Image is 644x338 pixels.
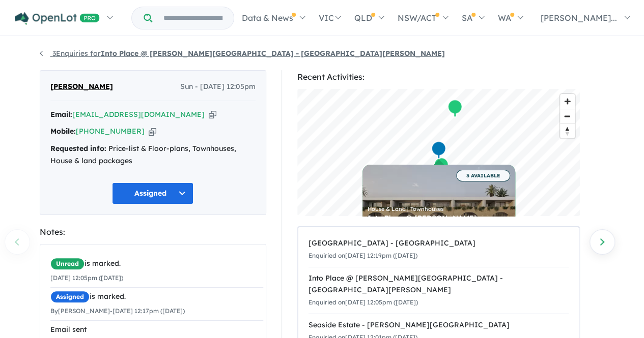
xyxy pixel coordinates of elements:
[560,94,575,109] button: Zoom in
[50,110,72,119] strong: Email:
[560,124,575,138] button: Reset bearing to north
[209,109,216,120] button: Copy
[149,126,156,137] button: Copy
[309,237,569,250] div: [GEOGRAPHIC_DATA] - [GEOGRAPHIC_DATA]
[560,109,575,124] span: Zoom out
[50,291,90,303] span: Assigned
[456,170,510,181] span: 3 AVAILABLE
[309,272,569,297] div: Into Place @ [PERSON_NAME][GEOGRAPHIC_DATA] - [GEOGRAPHIC_DATA][PERSON_NAME]
[309,252,417,259] small: Enquiried on [DATE] 12:19pm ([DATE])
[50,291,263,303] div: is marked.
[50,307,185,315] small: By [PERSON_NAME] - [DATE] 12:17pm ([DATE])
[297,89,580,216] canvas: Map
[447,99,462,118] div: Map marker
[101,49,445,58] strong: Into Place @ [PERSON_NAME][GEOGRAPHIC_DATA] - [GEOGRAPHIC_DATA][PERSON_NAME]
[40,49,445,58] a: 3Enquiries forInto Place @ [PERSON_NAME][GEOGRAPHIC_DATA] - [GEOGRAPHIC_DATA][PERSON_NAME]
[15,12,100,25] img: Openlot PRO Logo White
[72,110,205,119] a: [EMAIL_ADDRESS][DOMAIN_NAME]
[431,141,446,160] div: Map marker
[433,157,449,176] div: Map marker
[309,298,418,306] small: Enquiried on [DATE] 12:05pm ([DATE])
[50,258,85,270] span: Unread
[309,267,569,314] a: Into Place @ [PERSON_NAME][GEOGRAPHIC_DATA] - [GEOGRAPHIC_DATA][PERSON_NAME]Enquiried on[DATE] 12...
[362,165,515,241] a: 3 AVAILABLE House & Land | Townhouses Into Place @ [PERSON_NAME][GEOGRAPHIC_DATA] - [GEOGRAPHIC_D...
[40,225,266,239] div: Notes:
[50,127,76,136] strong: Mobile:
[50,143,256,167] div: Price-list & Floor-plans, Townhouses, House & land packages
[50,144,106,153] strong: Requested info:
[112,182,193,204] button: Assigned
[431,141,446,160] div: Map marker
[560,124,575,138] span: Reset bearing to north
[368,214,510,236] div: Into Place @ [PERSON_NAME][GEOGRAPHIC_DATA] - [GEOGRAPHIC_DATA][PERSON_NAME]
[309,232,569,267] a: [GEOGRAPHIC_DATA] - [GEOGRAPHIC_DATA]Enquiried on[DATE] 12:19pm ([DATE])
[50,258,263,270] div: is marked.
[50,81,113,93] span: [PERSON_NAME]
[297,70,580,84] div: Recent Activities:
[50,324,263,336] div: Email sent
[180,81,256,93] span: Sun - [DATE] 12:05pm
[368,206,510,212] div: House & Land | Townhouses
[50,274,123,282] small: [DATE] 12:05pm ([DATE])
[154,7,232,29] input: Try estate name, suburb, builder or developer
[309,319,569,331] div: Seaside Estate - [PERSON_NAME][GEOGRAPHIC_DATA]
[541,13,617,23] span: [PERSON_NAME]...
[40,48,605,60] nav: breadcrumb
[76,127,145,136] a: [PHONE_NUMBER]
[560,109,575,124] button: Zoom out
